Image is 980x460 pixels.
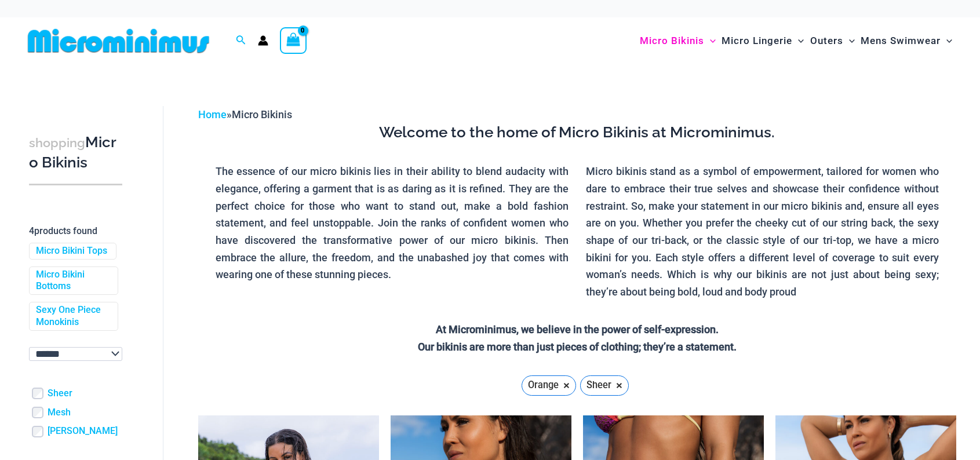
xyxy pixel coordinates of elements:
[810,26,843,56] span: Outers
[580,375,629,396] a: Sheer ×
[48,425,118,437] a: [PERSON_NAME]
[616,381,622,390] span: ×
[29,222,122,240] p: products found
[216,163,569,283] p: The essence of our micro bikinis lies in their ability to blend audacity with elegance, offering ...
[635,21,957,60] nav: Site Navigation
[198,108,292,121] span: »
[232,108,292,121] span: Micro Bikinis
[807,23,858,59] a: OutersMenu ToggleMenu Toggle
[29,133,122,173] h3: Micro Bikinis
[843,26,855,56] span: Menu Toggle
[280,27,307,54] a: View Shopping Cart, empty
[23,28,214,54] img: MM SHOP LOGO FLAT
[522,375,576,396] a: Orange ×
[637,23,719,59] a: Micro BikinisMenu ToggleMenu Toggle
[941,26,952,56] span: Menu Toggle
[48,388,72,400] a: Sheer
[29,136,85,150] span: shopping
[858,23,955,59] a: Mens SwimwearMenu ToggleMenu Toggle
[792,26,804,56] span: Menu Toggle
[586,163,939,301] p: Micro bikinis stand as a symbol of empowerment, tailored for women who dare to embrace their true...
[722,26,792,56] span: Micro Lingerie
[258,35,268,46] a: Account icon link
[36,304,109,328] a: Sexy One Piece Monokinis
[198,108,227,121] a: Home
[586,377,611,394] span: Sheer
[29,347,122,361] select: wpc-taxonomy-pa_color-745982
[207,123,948,143] h3: Welcome to the home of Micro Bikinis at Microminimus.
[861,26,941,56] span: Mens Swimwear
[704,26,716,56] span: Menu Toggle
[418,341,737,353] strong: Our bikinis are more than just pieces of clothing; they’re a statement.
[36,245,107,257] a: Micro Bikini Tops
[563,381,570,390] span: ×
[640,26,704,56] span: Micro Bikinis
[236,34,246,48] a: Search icon link
[528,377,559,394] span: Orange
[436,323,719,335] strong: At Microminimus, we believe in the power of self-expression.
[48,407,71,419] a: Mesh
[719,23,807,59] a: Micro LingerieMenu ToggleMenu Toggle
[29,225,34,236] span: 4
[36,269,109,293] a: Micro Bikini Bottoms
